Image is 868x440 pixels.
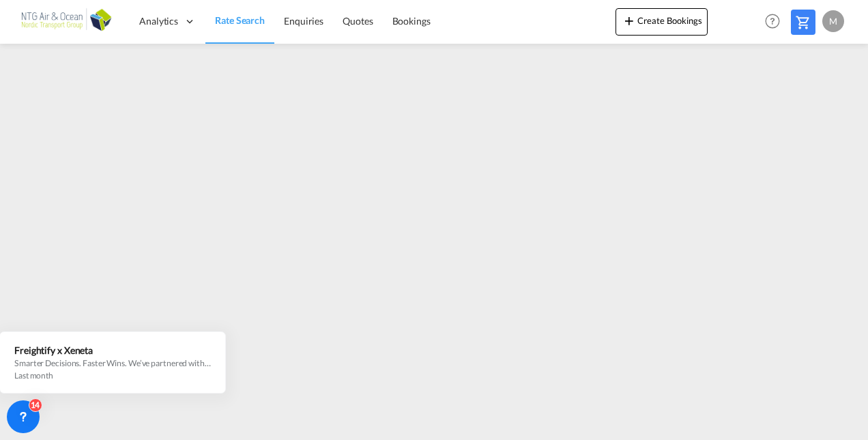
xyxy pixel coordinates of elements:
[392,15,431,27] span: Bookings
[761,10,784,33] span: Help
[616,8,708,36] button: icon-plus 400-fgCreate Bookings
[343,15,373,27] span: Quotes
[215,14,265,26] span: Rate Search
[139,14,178,28] span: Analytics
[284,15,323,27] span: Enquiries
[20,6,113,37] img: af31b1c0b01f11ecbc353f8e72265e29.png
[822,10,844,32] div: M
[621,12,637,29] md-icon: icon-plus 400-fg
[761,10,791,34] div: Help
